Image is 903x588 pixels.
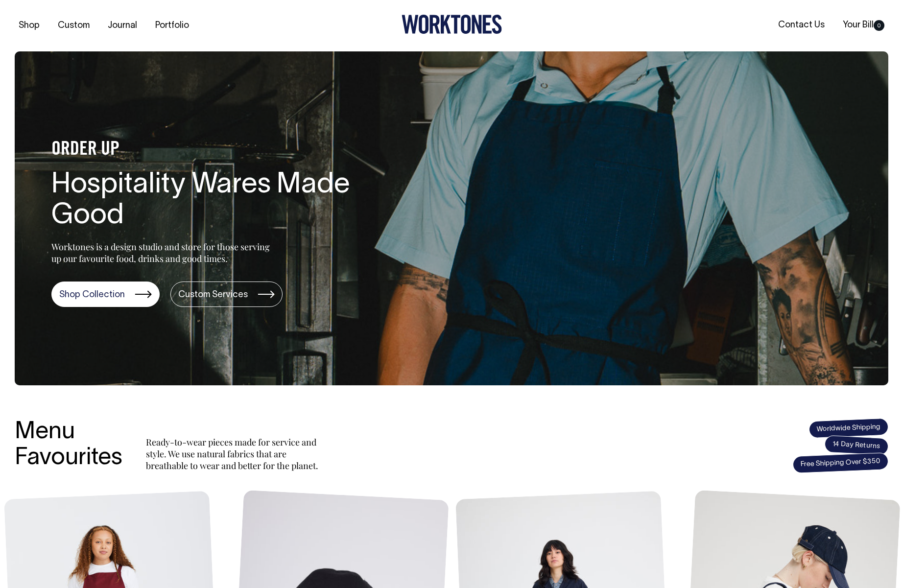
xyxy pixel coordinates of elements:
a: Journal [104,18,141,34]
a: Shop Collection [51,282,160,307]
span: 14 Day Returns [824,435,889,456]
h3: Menu Favourites [15,420,122,471]
span: Free Shipping Over $350 [792,452,888,473]
a: Your Bill0 [839,17,888,33]
span: Worldwide Shipping [808,418,888,438]
a: Custom [54,18,94,34]
a: Contact Us [774,17,829,33]
h4: ORDER UP [51,140,365,160]
a: Shop [15,18,44,34]
a: Custom Services [170,282,283,307]
span: 0 [874,20,884,31]
a: Portfolio [151,18,193,34]
p: Worktones is a design studio and store for those serving up our favourite food, drinks and good t... [51,241,274,264]
p: Ready-to-wear pieces made for service and style. We use natural fabrics that are breathable to we... [146,436,322,471]
h1: Hospitality Wares Made Good [51,170,365,233]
